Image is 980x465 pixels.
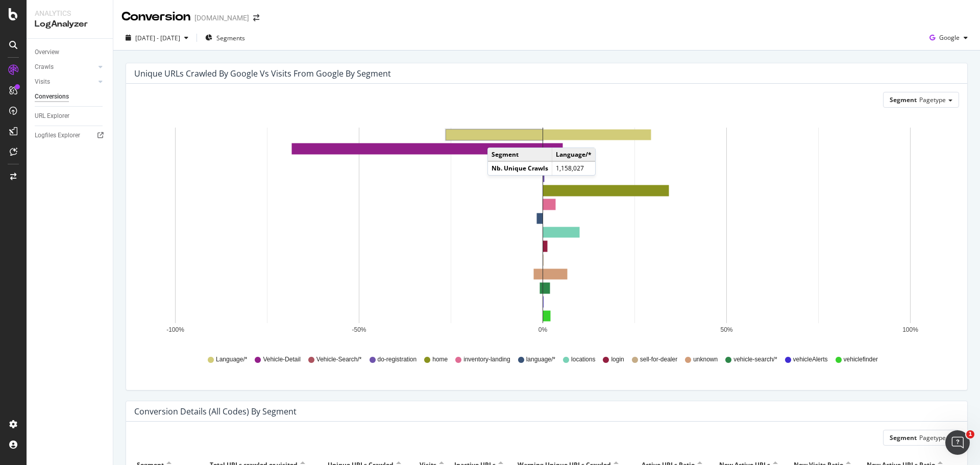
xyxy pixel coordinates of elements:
[35,77,50,87] div: Visits
[35,130,80,141] div: Logfiles Explorer
[35,18,105,30] div: LogAnalyzer
[939,33,960,42] span: Google
[844,355,878,364] span: vehiclefinder
[316,355,362,364] span: Vehicle-Search/*
[35,91,106,102] a: Conversions
[35,62,95,72] a: Crawls
[919,95,946,104] span: Pagetype
[793,355,828,364] span: vehicleAlerts
[611,355,624,364] span: login
[890,95,917,104] span: Segment
[552,161,596,175] td: 1,158,027
[134,68,391,79] div: Unique URLs Crawled by google vs Visits from google by Segment
[35,62,54,72] div: Crawls
[720,327,732,334] text: 50%
[890,433,917,442] span: Segment
[966,430,974,438] span: 1
[919,433,946,442] span: Pagetype
[35,111,106,121] a: URL Explorer
[902,327,918,334] text: 100%
[253,14,259,21] div: arrow-right-arrow-left
[134,116,951,346] svg: A chart.
[121,30,192,46] button: [DATE] - [DATE]
[538,327,548,334] text: 0%
[945,430,970,455] iframe: Intercom live chat
[693,355,718,364] span: unknown
[166,327,184,334] text: -100%
[35,77,95,87] a: Visits
[35,91,69,102] div: Conversions
[463,355,510,364] span: inventory-landing
[135,34,180,42] span: [DATE] - [DATE]
[201,30,249,46] button: Segments
[552,148,596,161] td: Language/*
[216,34,245,42] span: Segments
[35,47,59,58] div: Overview
[432,355,448,364] span: home
[733,355,777,364] span: vehicle-search/*
[488,161,552,175] td: Nb. Unique Crawls
[216,355,247,364] span: Language/*
[263,355,300,364] span: Vehicle-Detail
[134,406,297,417] div: Conversion Details (all codes) by Segment
[352,327,366,334] text: -50%
[35,130,106,141] a: Logfiles Explorer
[35,8,105,18] div: Analytics
[121,8,190,26] div: Conversion
[378,355,417,364] span: do-registration
[640,355,677,364] span: sell-for-dealer
[488,148,552,161] td: Segment
[925,30,972,46] button: Google
[35,47,106,58] a: Overview
[194,13,249,23] div: [DOMAIN_NAME]
[571,355,595,364] span: locations
[526,355,555,364] span: language/*
[35,111,69,121] div: URL Explorer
